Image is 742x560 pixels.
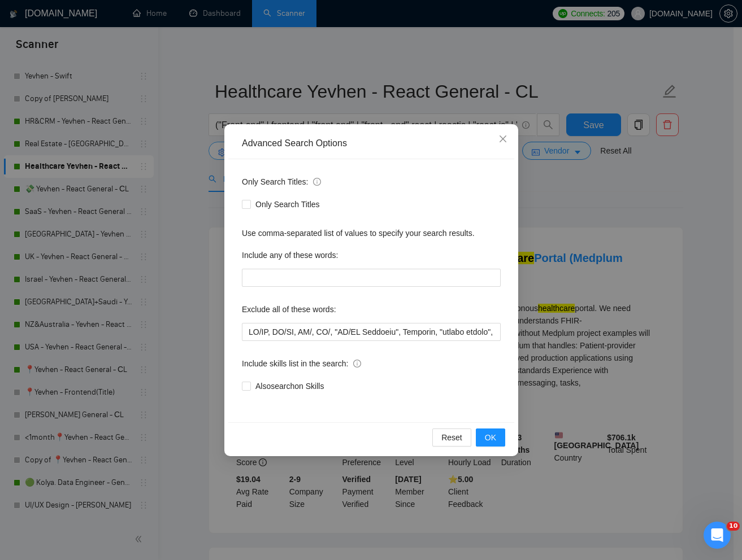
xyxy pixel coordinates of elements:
span: OK [484,431,496,444]
span: 10 [727,522,740,531]
span: Also search on Skills [251,380,328,392]
button: Close [488,124,518,155]
div: Use comma-separated list of values to specify your search results. [242,227,501,239]
span: Only Search Titles [251,198,324,211]
label: Exclude all of these words: [242,300,336,318]
button: Reset [432,428,471,447]
span: close [498,134,507,143]
div: Advanced Search Options [242,137,501,150]
label: Include any of these words: [242,246,338,264]
span: Include skills list in the search: [242,357,361,370]
span: info-circle [353,360,361,368]
span: info-circle [313,178,321,186]
iframe: Intercom live chat [704,522,731,549]
span: Only Search Titles: [242,176,321,188]
span: Reset [441,431,462,444]
button: OK [475,428,505,447]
